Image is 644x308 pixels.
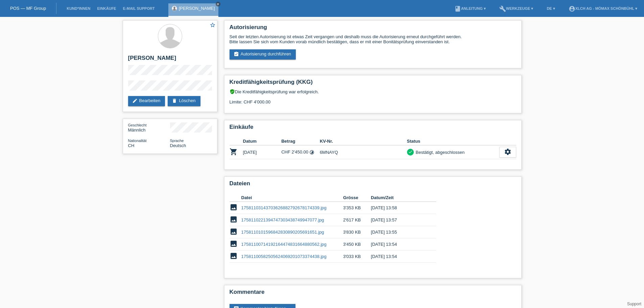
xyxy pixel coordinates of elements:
[496,6,537,10] a: buildWerkzeuge ▾
[10,6,46,11] a: POS — MF Group
[230,34,516,44] div: Seit der letzten Autorisierung ist etwas Zeit vergangen und deshalb muss die Autorisierung erneut...
[128,96,165,106] a: editBearbeiten
[128,143,135,148] span: Schweiz
[371,194,426,202] th: Datum/Zeit
[234,51,239,57] i: assignment_turned_in
[168,96,200,106] a: deleteLöschen
[343,214,371,226] td: 2'617 KB
[371,214,426,226] td: [DATE] 13:57
[343,202,371,214] td: 3'353 KB
[230,49,296,60] a: assignment_turned_inAutorisierung durchführen
[170,143,186,148] span: Deutsch
[565,6,641,10] a: account_circleXLCH AG - Mömax Schönbühl ▾
[627,302,641,306] a: Support
[281,145,320,159] td: CHF 2'450.00
[230,240,238,248] i: image
[128,55,212,65] h2: [PERSON_NAME]
[120,6,158,10] a: E-Mail Support
[454,5,461,12] i: book
[172,98,177,103] i: delete
[230,180,516,190] h2: Dateien
[451,6,489,10] a: bookAnleitung ▾
[230,24,516,34] h2: Autorisierung
[343,251,371,263] td: 3'033 KB
[128,123,147,127] span: Geschlecht
[230,89,516,110] div: Die Kreditfähigkeitsprüfung war erfolgreich. Limite: CHF 4'000.00
[408,149,413,154] i: check
[371,226,426,238] td: [DATE] 13:55
[128,122,170,133] div: Männlich
[241,205,327,210] a: 17581103143703626882792678174339.jpg
[216,2,220,6] i: close
[216,2,220,6] a: close
[170,139,184,143] span: Sprache
[371,251,426,263] td: [DATE] 13:54
[499,5,506,12] i: build
[281,137,320,145] th: Betrag
[230,124,516,134] h2: Einkäufe
[230,289,516,299] h2: Kommentare
[230,148,238,156] i: POSP00027647
[230,89,235,94] i: verified_user
[543,6,558,10] a: DE ▾
[504,148,511,156] i: settings
[343,194,371,202] th: Grösse
[179,6,215,11] a: [PERSON_NAME]
[414,149,465,156] div: Bestätigt, abgeschlossen
[241,254,327,259] a: 17581100582505624069201073374438.jpg
[132,98,138,103] i: edit
[241,230,324,235] a: 1758110101596842830890205691651.jpg
[94,6,119,10] a: Einkäufe
[210,22,216,29] a: star_border
[371,238,426,251] td: [DATE] 13:54
[243,145,282,159] td: [DATE]
[241,242,327,247] a: 17581100714192164474831664880562.jpg
[320,137,407,145] th: KV-Nr.
[230,228,238,236] i: image
[343,238,371,251] td: 3'450 KB
[309,150,314,155] i: Fixe Raten - Zinsübernahme durch Kunde (12 Raten)
[320,145,407,159] td: 6MNAYQ
[63,6,94,10] a: Kund*innen
[569,5,575,12] i: account_circle
[230,79,516,89] h2: Kreditfähigkeitsprüfung (KKG)
[343,226,371,238] td: 3'830 KB
[243,137,282,145] th: Datum
[230,203,238,211] i: image
[210,22,216,28] i: star_border
[407,137,499,145] th: Status
[230,215,238,223] i: image
[371,202,426,214] td: [DATE] 13:58
[128,139,147,143] span: Nationalität
[241,217,324,222] a: 1758110221394747303438749947077.jpg
[241,194,343,202] th: Datei
[230,252,238,260] i: image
